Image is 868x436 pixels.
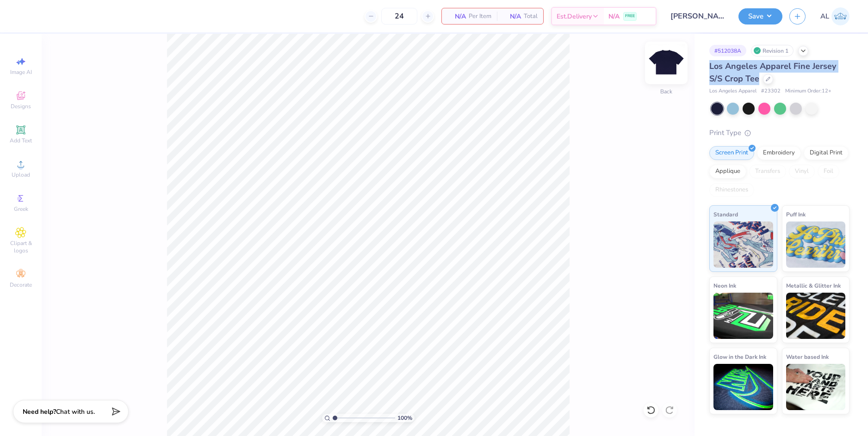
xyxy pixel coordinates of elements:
[10,68,32,76] span: Image AI
[397,414,412,422] span: 100 %
[557,12,592,21] span: Est. Delivery
[786,293,846,339] img: Metallic & Glitter Ink
[789,165,815,178] div: Vinyl
[11,103,31,110] span: Designs
[761,87,781,95] span: # 23302
[786,221,846,268] img: Puff Ink
[381,8,417,25] input: – –
[709,87,756,95] span: Los Angeles Apparel
[447,12,466,21] span: N/A
[709,165,746,178] div: Applique
[820,7,849,25] a: AL
[709,146,754,160] div: Screen Print
[757,146,801,160] div: Embroidery
[663,7,732,25] input: Untitled Design
[786,281,841,290] span: Metallic & Glitter Ink
[713,221,773,268] img: Standard
[12,171,30,178] span: Upload
[786,352,829,362] span: Water based Ink
[786,209,806,219] span: Puff Ink
[5,239,37,254] span: Clipart & logos
[713,352,766,362] span: Glow in the Dark Ink
[709,128,849,138] div: Print Type
[469,12,491,21] span: Per Item
[10,281,32,289] span: Decorate
[709,183,754,197] div: Rhinestones
[820,11,829,22] span: AL
[818,165,839,178] div: Foil
[709,45,746,56] div: # 512038A
[608,12,620,21] span: N/A
[625,13,635,19] span: FREE
[713,293,773,339] img: Neon Ink
[10,137,32,144] span: Add Text
[502,12,521,21] span: N/A
[648,44,685,81] img: Back
[713,364,773,410] img: Glow in the Dark Ink
[831,7,849,25] img: Alyzza Lydia Mae Sobrino
[749,165,786,178] div: Transfers
[713,209,738,219] span: Standard
[738,8,782,25] button: Save
[785,87,831,95] span: Minimum Order: 12 +
[713,281,736,290] span: Neon Ink
[56,407,95,416] span: Chat with us.
[709,61,836,84] span: Los Angeles Apparel Fine Jersey S/S Crop Tee
[751,45,794,56] div: Revision 1
[14,205,28,213] span: Greek
[524,12,538,21] span: Total
[660,87,672,96] div: Back
[786,364,846,410] img: Water based Ink
[804,146,849,160] div: Digital Print
[23,407,56,416] strong: Need help?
